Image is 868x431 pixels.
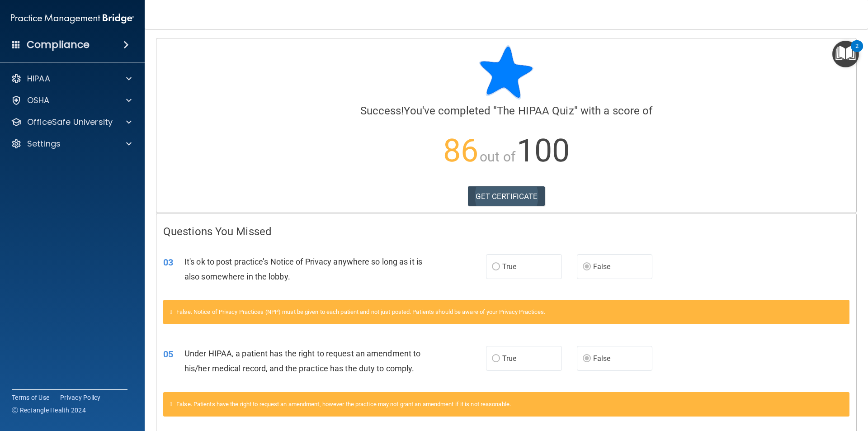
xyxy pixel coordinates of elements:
a: OfficeSafe University [11,117,132,128]
p: OSHA [27,95,50,106]
input: True [492,355,500,362]
span: Ⓒ Rectangle Health 2024 [12,406,86,415]
span: out of [480,149,515,165]
img: PMB logo [11,9,134,28]
span: 03 [163,257,173,268]
span: It's ok to post practice’s Notice of Privacy anywhere so long as it is also somewhere in the lobby. [184,257,422,281]
span: False. Notice of Privacy Practices (NPP) must be given to each patient and not just posted. Patie... [176,308,545,315]
button: Open Resource Center, 2 new notifications [832,41,859,67]
p: HIPAA [27,73,50,84]
span: 05 [163,349,173,360]
span: The HIPAA Quiz [497,104,574,117]
span: 100 [517,132,570,169]
p: Settings [27,138,61,149]
a: Terms of Use [12,393,49,402]
span: Success! [360,104,404,117]
h4: Questions You Missed [163,226,849,237]
span: False [593,262,611,271]
span: Under HIPAA, a patient has the right to request an amendment to his/her medical record, and the p... [184,349,420,373]
h4: Compliance [27,38,90,51]
span: True [502,354,516,363]
div: 2 [855,46,859,58]
p: OfficeSafe University [27,117,113,128]
span: False. Patients have the right to request an amendment, however the practice may not grant an ame... [176,401,511,407]
input: False [583,355,591,362]
img: blue-star-rounded.9d042014.png [479,45,533,99]
a: GET CERTIFICATE [468,186,545,206]
span: True [502,262,516,271]
a: Privacy Policy [60,393,101,402]
span: False [593,354,611,363]
span: 86 [443,132,478,169]
a: HIPAA [11,73,132,84]
h4: You've completed " " with a score of [163,105,849,117]
input: False [583,264,591,270]
input: True [492,264,500,270]
a: Settings [11,138,132,149]
a: OSHA [11,95,132,106]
